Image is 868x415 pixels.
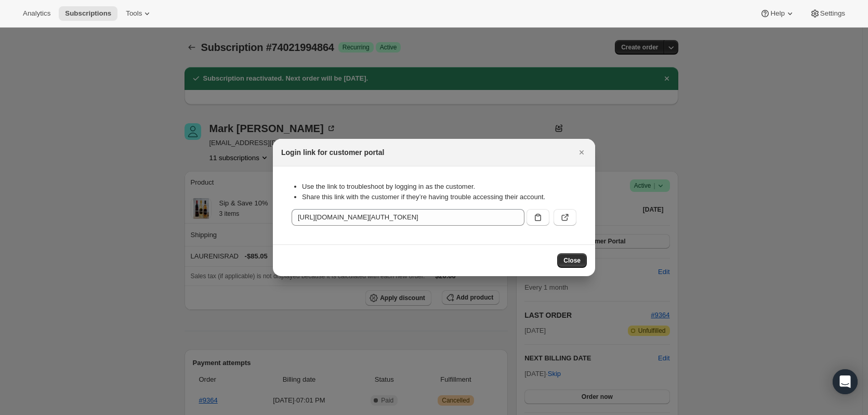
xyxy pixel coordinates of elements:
li: Share this link with the customer if they’re having trouble accessing their account. [302,192,576,202]
span: Settings [820,9,845,18]
span: Close [563,256,581,265]
button: Subscriptions [59,6,117,21]
h2: Login link for customer portal [281,147,384,158]
button: Close [557,253,587,268]
span: Subscriptions [65,9,111,18]
button: Close [574,145,589,160]
li: Use the link to troubleshoot by logging in as the customer. [302,181,576,192]
span: Tools [126,9,142,18]
span: Analytics [23,9,50,18]
span: Help [770,9,784,18]
button: Help [754,6,801,21]
button: Settings [804,6,851,21]
button: Analytics [17,6,57,21]
button: Tools [120,6,159,21]
div: Open Intercom Messenger [833,369,858,394]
